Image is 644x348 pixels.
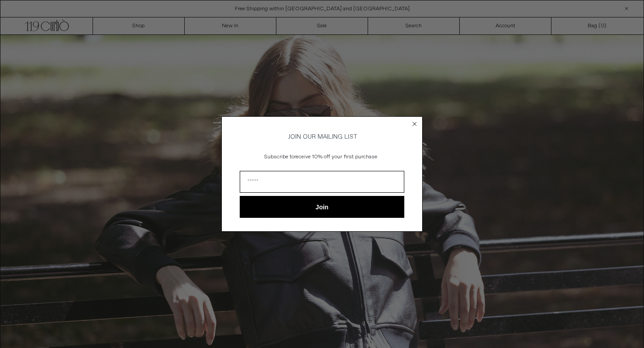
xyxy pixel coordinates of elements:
[410,119,419,128] button: Close dialog
[287,133,357,141] span: JOIN OUR MAILING LIST
[264,153,294,161] span: Subscribe to
[240,196,404,218] button: Join
[294,153,377,161] span: receive 10% off your first purchase
[240,171,404,193] input: Email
